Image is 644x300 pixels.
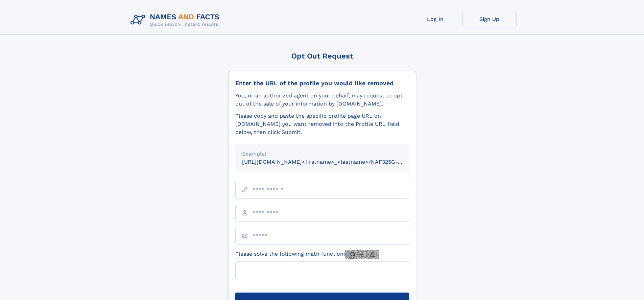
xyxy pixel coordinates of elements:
[462,11,517,27] a: Sign Up
[235,79,409,87] div: Enter the URL of the profile you would like removed
[128,11,225,29] img: Logo Names and Facts
[235,112,409,136] div: Please copy and paste the specific profile page URL on [DOMAIN_NAME] you want removed into the Pr...
[242,159,422,165] small: [URL][DOMAIN_NAME]<firstname>_<lastname>/NAF325G-xxxxxxxx
[228,52,416,60] div: Opt Out Request
[408,11,462,27] a: Log In
[235,92,409,108] div: You, or an authorized agent on your behalf, may request to opt-out of the sale of your informatio...
[235,250,379,259] label: Please solve the following math function:
[242,150,402,158] div: Example:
